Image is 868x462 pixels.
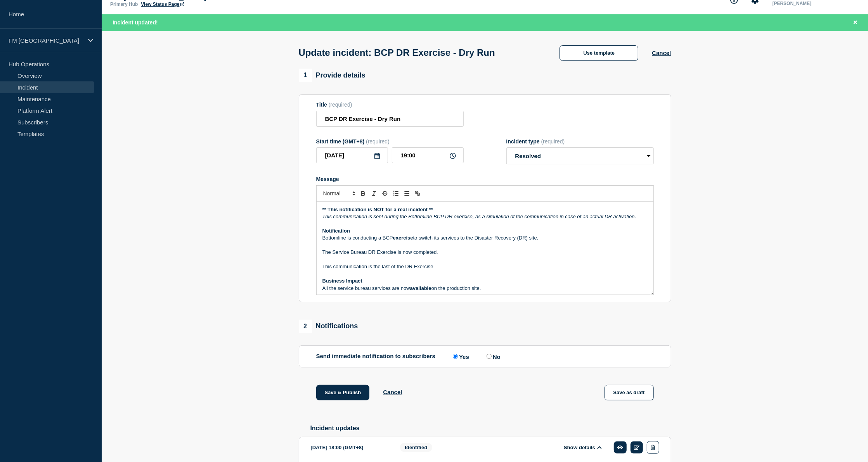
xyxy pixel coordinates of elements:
[412,189,423,198] button: Toggle link
[506,147,654,164] select: Incident type
[322,214,635,219] em: This communication is sent during the Bottomline BCP DR exercise, as a simulation of the communic...
[453,354,458,359] input: Yes
[322,234,648,241] p: Bottomline is conducting a BCP to switch its services to the Disaster Recovery (DR) site.
[358,189,369,198] button: Toggle bold text
[560,45,638,61] button: Use template
[605,385,654,400] button: Save as draft
[316,102,464,108] div: Title
[316,353,654,360] div: Send immediate notification to subscribers
[485,353,501,360] label: No
[487,354,492,359] input: No
[383,389,402,395] button: Cancel
[322,207,433,212] strong: ** This notification is NOT for a real incident **
[316,385,370,400] button: Save & Publish
[393,235,413,241] strong: exercise
[369,189,379,198] button: Toggle italic text
[322,249,648,256] p: The Service Bureau DR Exercise is now completed.
[316,111,464,127] input: Title
[322,213,648,220] p: .
[366,138,390,145] span: (required)
[392,147,464,163] input: HH:MM
[322,228,350,234] strong: Notification
[110,2,138,7] p: Primary Hub
[9,37,83,44] p: FM [GEOGRAPHIC_DATA]
[316,138,464,145] div: Start time (GMT+8)
[329,102,352,108] span: (required)
[310,425,671,432] h2: Incident updates
[141,2,184,7] a: View Status Page
[322,263,648,270] p: This communication is the last of the DR Exercise
[400,443,433,452] span: Identified
[851,18,860,27] button: Close banner
[401,189,412,198] button: Toggle bulleted list
[320,189,358,198] span: Font size
[322,278,362,284] strong: Business Impact
[322,285,648,292] p: All the service bureau services are now on the production site.
[316,353,436,360] p: Send immediate notification to subscribers
[299,69,366,82] div: Provide details
[113,19,158,26] span: Incident updated!
[652,50,671,56] button: Cancel
[561,444,604,451] button: Show details
[316,147,388,163] input: YYYY-MM-DD
[771,1,852,6] p: [PERSON_NAME]
[541,138,565,145] span: (required)
[451,353,469,360] label: Yes
[317,202,653,295] div: Message
[299,47,495,58] h1: Update incident: BCP DR Exercise - Dry Run
[299,320,358,333] div: Notifications
[299,69,312,82] span: 1
[316,176,654,182] div: Message
[299,320,312,333] span: 2
[506,138,654,145] div: Incident type
[311,441,388,454] div: [DATE] 18:00 (GMT+8)
[390,189,401,198] button: Toggle ordered list
[410,285,431,291] strong: available
[379,189,390,198] button: Toggle strikethrough text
